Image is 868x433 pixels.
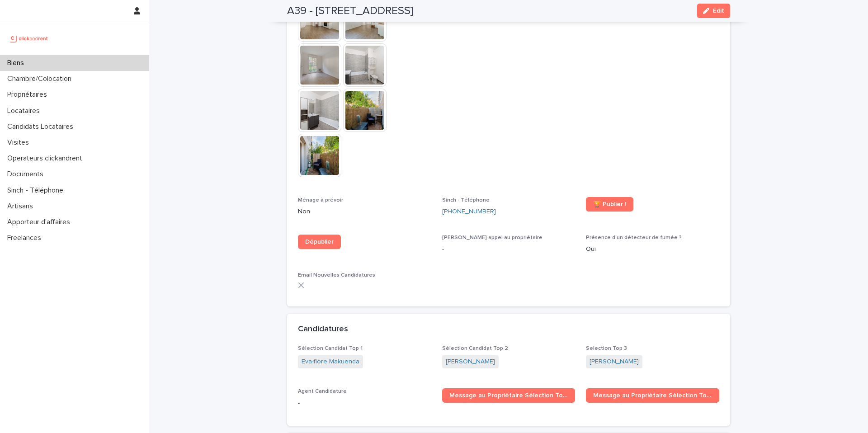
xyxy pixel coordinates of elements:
[697,4,730,18] button: Edit
[298,198,343,203] span: Ménage à prévoir
[442,198,490,203] span: Sinch - Téléphone
[7,29,51,47] img: UCB0brd3T0yccxBKYDjQ
[298,235,341,249] a: Dépublier
[4,202,40,211] p: Artisans
[298,207,431,216] p: Non
[442,346,508,351] span: Sélection Candidat Top 2
[442,235,542,240] span: [PERSON_NAME] appel au propriétaire
[298,325,348,334] h2: Candidatures
[713,8,724,14] span: Edit
[593,392,712,399] span: Message au Propriétaire Sélection Top 2
[4,90,54,99] p: Propriétaires
[590,357,639,367] a: [PERSON_NAME]
[442,208,496,215] ringoverc2c-number-84e06f14122c: [PHONE_NUMBER]
[442,208,496,215] ringoverc2c-84e06f14122c: Call with Ringover
[298,346,363,351] span: Sélection Candidat Top 1
[446,357,495,367] a: [PERSON_NAME]
[586,197,633,212] a: 🏆 Publier !
[4,154,90,163] p: Operateurs clickandrent
[442,388,576,403] a: Message au Propriétaire Sélection Top 1
[287,5,413,18] h2: A39 - [STREET_ADDRESS]
[4,59,31,67] p: Biens
[4,122,80,131] p: Candidats Locataires
[442,245,576,254] p: -
[298,399,431,408] p: -
[4,170,51,179] p: Documents
[586,235,682,240] span: Présence d'un détecteur de fumée ?
[4,234,48,242] p: Freelances
[4,138,36,147] p: Visites
[4,186,71,195] p: Sinch - Téléphone
[449,392,568,399] span: Message au Propriétaire Sélection Top 1
[298,389,347,394] span: Agent Candidature
[586,346,627,351] span: Selection Top 3
[298,273,375,278] span: Email Nouvelles Candidatures
[586,245,719,254] p: Oui
[586,388,719,403] a: Message au Propriétaire Sélection Top 2
[593,201,626,207] span: 🏆 Publier !
[4,75,79,83] p: Chambre/Colocation
[4,107,47,115] p: Locataires
[442,207,496,216] a: [PHONE_NUMBER]
[4,218,77,226] p: Apporteur d'affaires
[305,239,334,245] span: Dépublier
[302,357,359,367] a: Eva-flore Makuenda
